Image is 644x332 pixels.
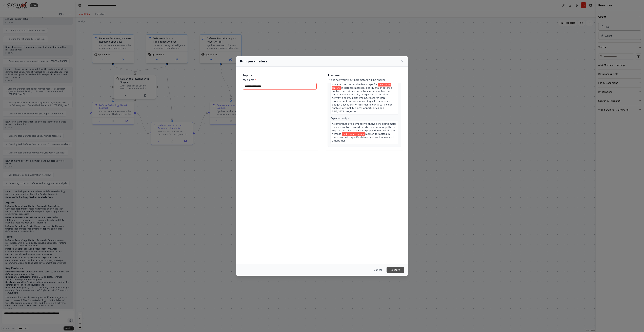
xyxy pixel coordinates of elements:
[387,267,404,273] button: Execute
[243,78,316,82] label: tech_area
[328,78,401,82] p: This is how your input parameters will be applied:
[332,86,393,113] span: in defense markets. Identify major defense contractors, prime contractors vs. subcontractors, rec...
[240,59,267,64] h2: Run parameters
[371,267,385,273] button: Cancel
[332,133,394,142] span: market, formatted in markdown with specific data on contract values and timeframes.
[332,123,396,135] span: A comprehensive competitive analysis including major players, contract award trends, procurement ...
[330,117,351,120] span: Expected output:
[328,74,401,78] h3: Preview
[342,132,365,136] span: Variable: tech_area
[243,74,316,78] h3: Inputs
[332,83,377,86] span: Analyze the competitive landscape for
[332,83,391,90] span: Variable: tech_area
